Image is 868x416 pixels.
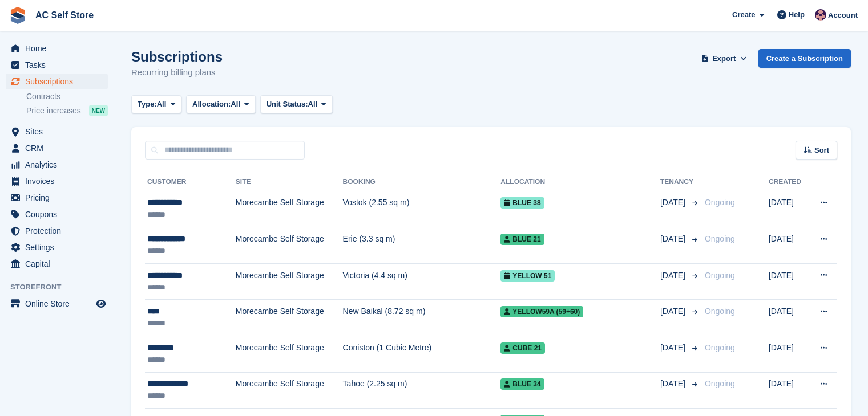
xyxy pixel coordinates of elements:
[705,343,735,352] span: Ongoing
[699,49,749,68] button: Export
[500,197,544,209] span: Blue 38
[157,99,167,110] span: All
[660,233,688,245] span: [DATE]
[145,173,236,191] th: Customer
[758,49,851,68] a: Create a Subscription
[343,300,501,336] td: New Baikal (8.72 sq m)
[26,91,108,102] a: Contracts
[260,95,333,114] button: Unit Status: All
[6,223,108,239] a: menu
[769,263,808,300] td: [DATE]
[500,234,544,245] span: Blue 21
[769,300,808,336] td: [DATE]
[308,99,318,110] span: All
[25,157,94,173] span: Analytics
[343,227,501,264] td: Erie (3.3 sq m)
[25,57,94,73] span: Tasks
[25,173,94,189] span: Invoices
[138,99,157,110] span: Type:
[25,223,94,239] span: Protection
[343,191,501,227] td: Vostok (2.55 sq m)
[186,95,256,114] button: Allocation: All
[131,49,223,64] h1: Subscriptions
[236,173,343,191] th: Site
[6,124,108,140] a: menu
[236,336,343,373] td: Morecambe Self Storage
[26,104,108,117] a: Price increases NEW
[343,173,501,191] th: Booking
[6,57,108,73] a: menu
[343,372,501,409] td: Tahoe (2.25 sq m)
[343,336,501,373] td: Coniston (1 Cubic Metre)
[25,206,94,222] span: Coupons
[267,99,308,110] span: Unit Status:
[25,140,94,156] span: CRM
[828,10,858,21] span: Account
[236,372,343,409] td: Morecambe Self Storage
[25,256,94,272] span: Capital
[25,124,94,140] span: Sites
[660,378,688,390] span: [DATE]
[769,173,808,191] th: Created
[231,99,240,110] span: All
[25,239,94,255] span: Settings
[769,191,808,227] td: [DATE]
[660,270,688,282] span: [DATE]
[660,173,700,191] th: Tenancy
[236,300,343,336] td: Morecambe Self Storage
[815,9,826,21] img: Ted Cox
[705,198,735,207] span: Ongoing
[769,227,808,264] td: [DATE]
[814,145,829,156] span: Sort
[6,157,108,173] a: menu
[236,227,343,264] td: Morecambe Self Storage
[131,95,181,114] button: Type: All
[705,307,735,316] span: Ongoing
[9,7,26,24] img: stora-icon-8386f47178a22dfd0bd8f6a31ec36ba5ce8667c1dd55bd0f319d3a0aa187defe.svg
[6,256,108,272] a: menu
[343,263,501,300] td: Victoria (4.4 sq m)
[6,140,108,156] a: menu
[769,372,808,409] td: [DATE]
[89,105,108,116] div: NEW
[6,74,108,89] a: menu
[660,197,688,209] span: [DATE]
[769,336,808,373] td: [DATE]
[26,105,81,116] span: Price increases
[500,378,544,390] span: Blue 34
[25,40,94,56] span: Home
[25,74,94,89] span: Subscriptions
[500,173,660,191] th: Allocation
[236,263,343,300] td: Morecambe Self Storage
[6,296,108,312] a: menu
[25,190,94,206] span: Pricing
[705,234,735,243] span: Ongoing
[732,9,755,21] span: Create
[660,342,688,354] span: [DATE]
[500,342,545,354] span: Cube 21
[6,190,108,206] a: menu
[500,270,555,282] span: Yellow 51
[6,173,108,189] a: menu
[660,305,688,317] span: [DATE]
[6,239,108,255] a: menu
[500,306,583,317] span: Yellow59a (59+60)
[10,282,114,293] span: Storefront
[192,99,231,110] span: Allocation:
[94,297,108,311] a: Preview store
[6,206,108,222] a: menu
[131,66,223,79] p: Recurring billing plans
[789,9,805,21] span: Help
[6,40,108,56] a: menu
[25,296,94,312] span: Online Store
[705,271,735,280] span: Ongoing
[712,53,736,64] span: Export
[31,6,98,25] a: AC Self Store
[705,379,735,388] span: Ongoing
[236,191,343,227] td: Morecambe Self Storage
